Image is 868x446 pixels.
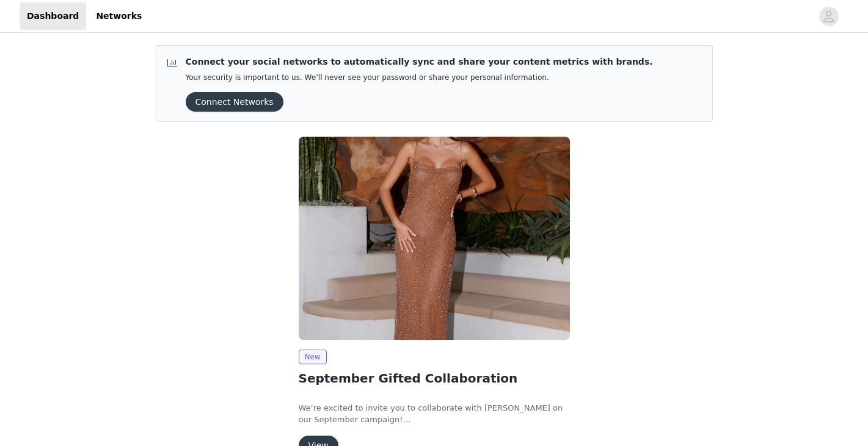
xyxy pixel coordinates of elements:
[186,73,653,82] p: Your security is important to us. We’ll never see your password or share your personal information.
[299,137,570,340] img: Peppermayo USA
[299,402,570,426] p: We’re excited to invite you to collaborate with [PERSON_NAME] on our September campaign!
[299,369,570,387] h2: September Gifted Collaboration
[20,2,86,30] a: Dashboard
[823,7,834,26] div: avatar
[186,92,283,112] button: Connect Networks
[186,56,653,68] p: Connect your social networks to automatically sync and share your content metrics with brands.
[89,2,149,30] a: Networks
[299,350,327,364] span: New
